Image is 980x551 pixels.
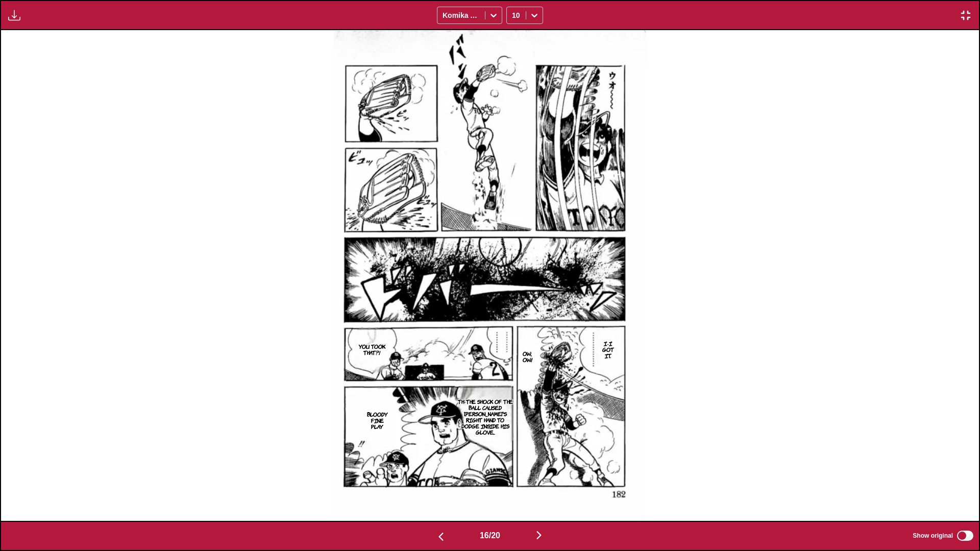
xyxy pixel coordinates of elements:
img: Previous page [435,531,447,543]
img: Download translated images [8,9,20,21]
p: You took that?! [353,341,391,357]
span: Show original [913,532,953,539]
span: 16 / 20 [480,531,500,540]
p: Bloody fine play [364,409,390,432]
input: Show original [957,531,973,541]
img: Manga Panel [327,30,653,521]
p: Ow, ow! [520,348,534,365]
p: I-I got it. [596,338,620,361]
p: Th-The shock of the ball caused [PERSON_NAME]'s right hand to dodge inside his glove... [455,396,516,437]
img: Next page [533,529,545,541]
